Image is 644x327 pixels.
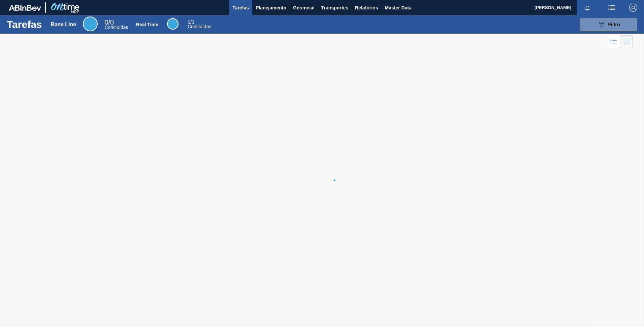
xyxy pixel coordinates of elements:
div: Real Time [136,22,158,27]
div: Base Line [104,20,128,30]
div: Real Time [188,20,211,29]
span: 0 [188,20,190,25]
span: Master Data [385,4,411,12]
span: Filtro [608,22,620,27]
div: Base Line [83,16,98,31]
span: Concluídas [188,24,211,29]
button: Filtro [580,18,637,31]
img: TNhmsLtSVTkK8tSr43FrP2fwEKptu5GPRR3wAAAABJRU5ErkJggg== [9,5,41,11]
span: / 0 [188,20,194,25]
span: Tarefas [232,4,249,12]
div: Real Time [167,18,179,30]
span: Concluídas [104,25,128,30]
span: Relatórios [355,4,378,12]
button: Notificações [577,3,598,12]
span: 0 [104,19,108,26]
span: / 0 [104,19,114,26]
h1: Tarefas [7,21,42,28]
span: Planejamento [256,4,286,12]
span: Gerencial [293,4,315,12]
img: Logout [629,4,637,12]
img: userActions [608,4,616,12]
span: Transportes [321,4,348,12]
div: Base Line [51,22,76,28]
